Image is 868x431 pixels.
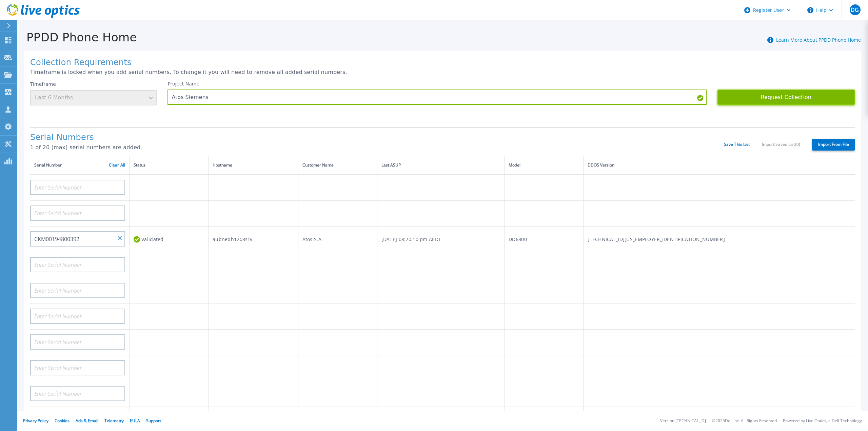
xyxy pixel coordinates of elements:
[134,233,204,246] div: Validated
[17,31,137,44] h1: PPDD Phone Home
[30,180,125,195] input: Enter Serial Number
[30,231,125,247] input: Enter Serial Number
[130,156,209,175] th: Status
[712,419,777,423] li: © 2025 Dell Inc. All Rights Reserved
[377,156,505,175] th: Last ASUP
[167,81,199,86] label: Project Name
[584,227,855,252] td: [TECHNICAL_ID][US_EMPLOYER_IDENTIFICATION_NUMBER]
[146,418,161,424] a: Support
[505,227,584,252] td: DD6800
[130,418,140,424] a: EULA
[55,418,70,424] a: Cookies
[776,37,861,43] a: Learn More About PPDD Phone Home
[30,283,125,298] input: Enter Serial Number
[23,418,48,424] a: Privacy Policy
[377,227,505,252] td: [DATE] 08:20:10 pm AEDT
[109,163,125,168] a: Clear All
[30,81,56,87] label: Timeframe
[30,205,125,221] input: Enter Serial Number
[812,139,855,151] label: Import From File
[30,58,855,67] h1: Collection Requirements
[167,90,706,105] input: Enter Project Name
[30,360,125,375] input: Enter Serial Number
[76,418,98,424] a: Ads & Email
[104,418,124,424] a: Telemetry
[505,156,584,175] th: Model
[660,419,706,423] li: Version: [TECHNICAL_ID]
[298,227,377,252] td: Atos S.A.
[584,156,855,175] th: DDOS Version
[851,7,859,13] span: DG
[717,90,855,105] button: Request Collection
[30,386,125,401] input: Enter Serial Number
[30,334,125,350] input: Enter Serial Number
[209,227,298,252] td: aubnebh1208srv
[783,419,862,423] li: Powered by Live Optics, a Dell Technology
[30,144,724,151] p: 1 of 20 (max) serial numbers are added.
[724,142,750,147] a: Save This List
[34,161,125,169] div: Serial Number
[30,309,125,324] input: Enter Serial Number
[30,69,855,75] p: Timeframe is locked when you add serial numbers. To change it you will need to remove all added s...
[209,156,298,175] th: Hostname
[30,133,724,142] h1: Serial Numbers
[298,156,377,175] th: Customer Name
[30,257,125,272] input: Enter Serial Number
